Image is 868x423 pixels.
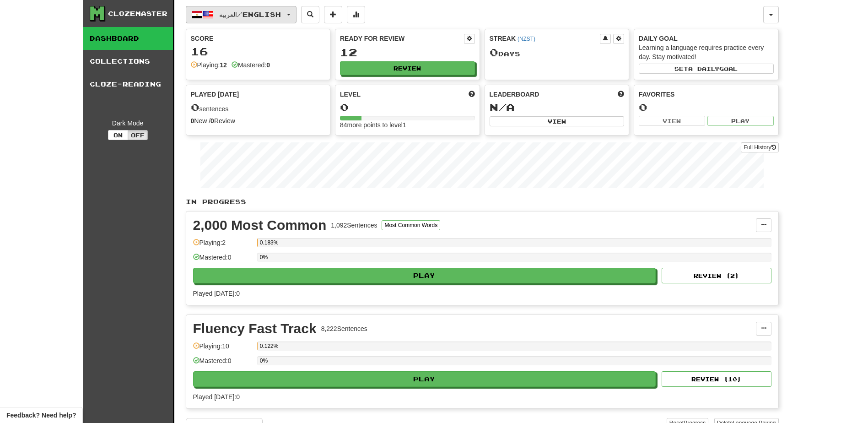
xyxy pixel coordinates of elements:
[83,27,173,50] a: Dashboard
[186,197,779,206] p: In Progress
[518,36,535,42] a: (NZST)
[193,253,253,268] div: Mastered: 0
[191,116,326,125] div: New / Review
[340,90,361,99] span: Level
[193,268,656,283] button: Play
[219,11,281,18] span: العربية / English
[347,6,365,23] button: More stats
[340,61,475,75] button: Review
[340,102,475,113] div: 0
[707,116,774,126] button: Play
[340,34,464,43] div: Ready for Review
[186,6,297,23] button: العربية/English
[232,60,270,70] div: Mastered:
[193,322,317,336] div: Fluency Fast Track
[340,47,475,58] div: 12
[639,64,774,74] button: Seta dailygoal
[191,60,227,70] div: Playing:
[639,34,774,43] div: Daily Goal
[191,34,326,43] div: Score
[639,43,774,61] div: Learning a language requires practice every day. Stay motivated!
[191,102,326,114] div: sentences
[490,47,625,59] div: Day s
[741,142,778,152] a: Full History
[193,393,240,401] span: Played [DATE]: 0
[128,130,148,140] button: Off
[301,6,319,23] button: Search sentences
[191,117,194,125] strong: 0
[490,101,515,114] span: N/A
[331,221,377,230] div: 1,092 Sentences
[193,238,253,253] div: Playing: 2
[688,65,719,72] span: a daily
[90,119,166,128] div: Dark Mode
[490,116,625,126] button: View
[662,268,771,283] button: Review (2)
[220,61,227,69] strong: 12
[382,220,440,230] button: Most Common Words
[210,117,214,125] strong: 0
[490,46,498,59] span: 0
[324,6,342,23] button: Add sentence to collection
[639,116,705,126] button: View
[6,411,76,420] span: Open feedback widget
[193,290,240,297] span: Played [DATE]: 0
[191,46,326,57] div: 16
[662,371,771,387] button: Review (10)
[108,130,128,140] button: On
[639,90,774,99] div: Favorites
[193,218,327,232] div: 2,000 Most Common
[490,90,539,99] span: Leaderboard
[193,356,253,371] div: Mastered: 0
[191,90,239,99] span: Played [DATE]
[191,101,199,114] span: 0
[490,34,600,43] div: Streak
[618,90,624,99] span: This week in points, UTC
[469,90,475,99] span: Score more points to level up
[83,73,173,96] a: Cloze-Reading
[193,342,253,357] div: Playing: 10
[193,371,656,387] button: Play
[83,50,173,73] a: Collections
[639,102,774,113] div: 0
[321,324,367,333] div: 8,222 Sentences
[108,9,167,18] div: Clozemaster
[266,61,270,69] strong: 0
[340,120,475,130] div: 84 more points to level 1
